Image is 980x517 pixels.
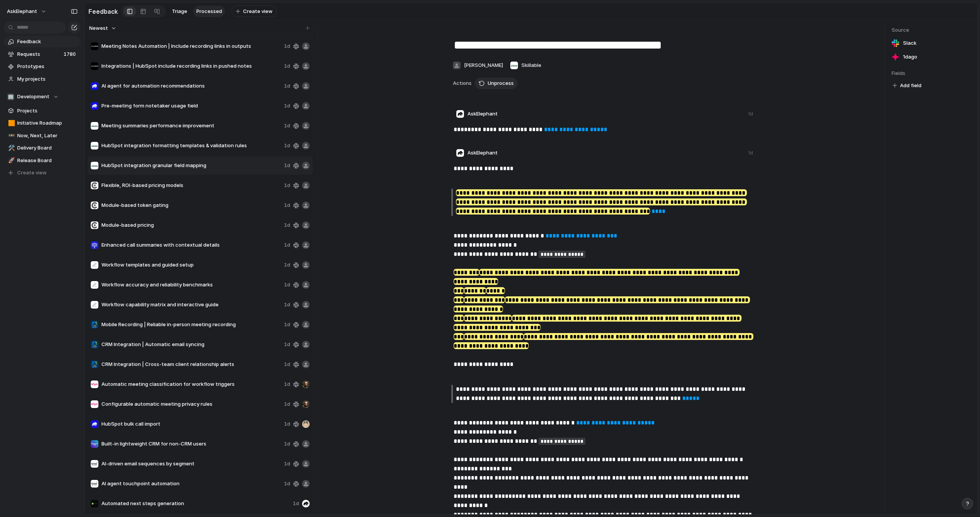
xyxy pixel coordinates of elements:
[101,301,281,309] span: Workflow capability matrix and interactive guide
[451,59,505,72] button: [PERSON_NAME]
[7,8,37,15] span: AskElephant
[17,132,78,140] span: Now, Next, Later
[101,380,281,388] span: Automatic meeting classification for workflow triggers
[232,5,277,18] button: Create view
[101,42,281,50] span: Meeting Notes Automation | Include recording links in outputs
[101,420,281,428] span: HubSpot bulk call import
[8,119,13,128] div: 🟧
[7,119,15,127] button: 🟧
[4,155,80,166] a: 🚀Release Board
[903,53,917,61] span: 1d ago
[17,38,78,46] span: Feedback
[101,202,281,209] span: Module-based token gating
[7,93,15,101] div: 🏢
[4,105,80,117] a: Projects
[284,241,290,249] span: 1d
[4,61,80,72] a: Prototypes
[101,321,281,328] span: Mobile Recording | Reliable in-person meeting recording
[284,202,290,209] span: 1d
[7,132,15,140] button: 🚥
[17,119,78,127] span: Initiative Roadmap
[467,110,498,118] span: AskElephant
[464,62,503,69] span: [PERSON_NAME]
[8,144,13,153] div: 🛠️
[88,23,118,33] button: Newest
[101,440,281,448] span: Built-in lightweight CRM for non-CRM users
[284,82,290,90] span: 1d
[284,341,290,348] span: 1d
[88,7,118,16] h2: Feedback
[101,122,281,130] span: Meeting summaries performance improvement
[17,107,78,115] span: Projects
[101,82,281,90] span: AI agent for automation recommendations
[4,36,80,47] a: Feedback
[284,102,290,110] span: 1d
[172,8,187,15] span: Triage
[243,8,273,15] span: Create view
[903,39,916,47] span: Slack
[284,261,290,269] span: 1d
[101,341,281,348] span: CRM Integration | Automatic email syncing
[508,59,543,72] button: Skillable
[101,281,281,289] span: Workflow accuracy and reliability benchmarks
[3,5,51,18] button: AskElephant
[284,162,290,169] span: 1d
[892,70,971,77] span: Fields
[101,261,281,269] span: Workflow templates and guided setup
[8,156,13,165] div: 🚀
[196,8,222,15] span: Processed
[284,361,290,368] span: 1d
[293,500,299,507] span: 1d
[4,117,80,129] a: 🟧Initiative Roadmap
[467,149,498,157] span: AskElephant
[4,142,80,154] a: 🛠️Delivery Board
[17,169,47,177] span: Create view
[169,6,190,17] a: Triage
[284,142,290,150] span: 1d
[748,111,753,117] div: 1d
[193,6,225,17] a: Processed
[284,440,290,448] span: 1d
[284,460,290,468] span: 1d
[284,281,290,289] span: 1d
[284,301,290,309] span: 1d
[4,49,80,60] a: Requests1780
[892,26,971,34] span: Source
[284,380,290,388] span: 1d
[488,80,514,87] span: Unprocess
[101,221,281,229] span: Module-based pricing
[89,24,108,32] span: Newest
[748,150,753,156] div: 1d
[101,241,281,249] span: Enhanced call summaries with contextual details
[284,400,290,408] span: 1d
[4,130,80,141] a: 🚥Now, Next, Later
[17,75,78,83] span: My projects
[101,62,281,70] span: Integrations | HubSpot include recording links in pushed notes
[101,361,281,368] span: CRM Integration | Cross-team client relationship alerts
[284,480,290,488] span: 1d
[101,162,281,169] span: HubSpot integration granular field mapping
[284,62,290,70] span: 1d
[900,82,921,89] span: Add field
[17,50,61,58] span: Requests
[284,122,290,130] span: 1d
[284,420,290,428] span: 1d
[17,93,49,101] span: Development
[101,500,290,507] span: Automated next steps generation
[101,142,281,150] span: HubSpot integration formatting templates & validation rules
[7,157,15,164] button: 🚀
[101,400,281,408] span: Configurable automatic meeting privacy rules
[17,63,78,70] span: Prototypes
[7,144,15,152] button: 🛠️
[64,50,77,58] span: 1780
[101,480,281,488] span: AI agent touchpoint automation
[475,78,518,89] button: Unprocess
[521,62,541,69] span: Skillable
[4,167,80,179] button: Create view
[892,81,923,91] button: Add field
[17,157,78,164] span: Release Board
